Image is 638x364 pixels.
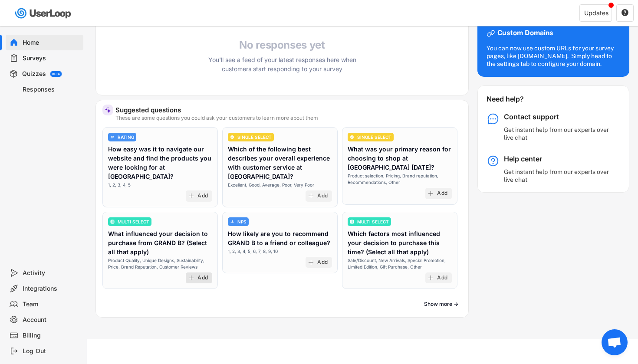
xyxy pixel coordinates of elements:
img: CircleTickMinorWhite.svg [350,135,354,139]
div: SINGLE SELECT [237,135,272,139]
div: Product selection, Pricing, Brand reputation, Recommendations, Other [348,173,452,186]
img: CircleTickMinorWhite.svg [230,135,234,139]
div: Excellent, Good, Average, Poor, Very Poor [228,182,314,188]
div: Get instant help from our experts over live chat [504,126,612,141]
div: Product Quality, Unique Designs, Sustainability, Price, Brand Reputation, Customer Reviews [108,257,212,270]
img: AdjustIcon.svg [110,135,115,139]
div: Get instant help from our experts over live chat [504,168,612,184]
div: What influenced your decision to purchase from GRAND B? (Select all that apply) [108,229,212,256]
img: userloop-logo-01.svg [13,4,74,22]
div: Team [23,300,80,308]
div: Add [437,275,447,282]
div: NPS [237,220,247,224]
div: Activity [23,269,80,277]
div: Custom Domains [497,29,553,38]
div: Sale/Discount, New Arrivals, Special Promotion, Limited Edition, Gift Purchase, Other [348,257,452,270]
div: These are some questions you could ask your customers to learn more about them [115,115,462,121]
div: MULTI SELECT [118,220,149,224]
div: Responses [23,85,80,94]
div: Which factors most influenced your decision to purchase this time? (Select all that apply) [348,229,452,256]
div: Add [437,190,447,197]
text:  [622,9,628,16]
img: ListMajor.svg [110,220,115,224]
div: Surveys [23,54,80,62]
div: Help center [504,154,612,164]
div: 1, 2, 3, 4, 5 [108,182,131,188]
div: Need help? [487,95,547,104]
div: Contact support [504,112,612,121]
img: MagicMajor%20%28Purple%29.svg [105,107,111,113]
div: Add [317,193,328,200]
div: Ouvrir le chat [602,329,628,355]
div: Add [317,259,328,266]
img: ListMajor.svg [350,220,354,224]
div: MULTI SELECT [357,220,389,224]
div: SINGLE SELECT [357,135,391,139]
div: How easy was it to navigate our website and find the products you were looking for at [GEOGRAPHIC... [108,144,212,181]
div: BETA [52,72,60,75]
div: Quizzes [22,70,46,78]
div: Integrations [23,285,80,293]
div: Add [197,193,208,200]
div: How likely are you to recommend GRAND B to a friend or colleague? [228,229,332,247]
div: 1, 2, 3, 4, 5, 6, 7, 8, 9, 10 [228,248,278,255]
div: Which of the following best describes your overall experience with customer service at [GEOGRAPHI... [228,144,332,181]
div: Updates [584,10,608,16]
div: Add [197,275,208,282]
h4: No responses yet [204,39,360,52]
div: What was your primary reason for choosing to shop at [GEOGRAPHIC_DATA] [DATE]? [348,144,452,172]
div: Account [23,316,80,324]
div: Log Out [23,347,80,355]
div: Billing [23,331,80,340]
div: RATING [118,135,134,139]
img: AdjustIcon.svg [230,220,234,224]
div: You'll see a feed of your latest responses here when customers start responding to your survey [204,55,360,73]
div: Suggested questions [115,107,462,113]
button:  [621,9,629,17]
button: Show more → [421,298,462,311]
div: You can now use custom URLs for your survey pages, like [DOMAIN_NAME]. Simply head to the setting... [487,44,620,68]
div: Home [23,39,80,47]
